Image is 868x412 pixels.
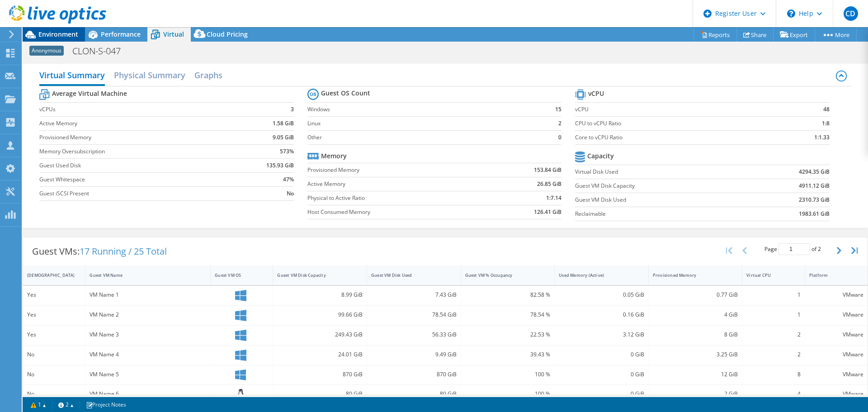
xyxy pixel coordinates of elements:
[307,180,488,189] label: Active Memory
[799,167,830,176] b: 4294.35 GiB
[80,399,132,410] a: Project Notes
[653,369,738,379] div: 12 GiB
[653,350,738,360] div: 3.25 GiB
[291,105,294,114] b: 3
[52,89,127,98] b: Average Virtual Machine
[39,175,233,184] label: Guest Whitespace
[555,105,561,114] b: 15
[23,237,176,265] div: Guest VMs:
[277,310,363,320] div: 99.66 GiB
[746,290,800,300] div: 1
[280,147,294,156] b: 573%
[809,330,863,340] div: VMware
[575,181,747,190] label: Guest VM Disk Capacity
[815,28,857,42] a: More
[809,290,863,300] div: VMware
[371,310,457,320] div: 78.54 GiB
[273,119,294,128] b: 1.58 GiB
[27,330,81,340] div: Yes
[277,330,363,340] div: 249.43 GiB
[371,290,457,300] div: 7.43 GiB
[809,350,863,360] div: VMware
[207,30,248,38] span: Cloud Pricing
[746,272,789,278] div: Virtual CPU
[163,30,184,38] span: Virtual
[371,369,457,379] div: 870 GiB
[24,399,52,410] a: 1
[101,30,141,38] span: Performance
[575,209,747,218] label: Reclaimable
[283,175,294,184] b: 47%
[371,350,457,360] div: 9.49 GiB
[809,369,863,379] div: VMware
[746,369,800,379] div: 8
[587,152,614,161] b: Capacity
[746,310,800,320] div: 1
[558,119,561,128] b: 2
[90,350,206,360] div: VM Name 4
[371,272,446,278] div: Guest VM Disk Used
[465,290,551,300] div: 82.58 %
[287,189,294,198] b: No
[575,195,747,204] label: Guest VM Disk Used
[27,369,81,379] div: No
[534,166,561,175] b: 153.84 GiB
[277,290,363,300] div: 8.99 GiB
[194,66,222,84] h2: Graphs
[559,272,633,278] div: Used Memory (Active)
[534,208,561,217] b: 126.41 GiB
[307,208,488,217] label: Host Consumed Memory
[371,389,457,399] div: 80 GiB
[39,66,105,86] h2: Virtual Summary
[39,105,233,114] label: vCPUs
[588,89,604,98] b: vCPU
[537,180,561,189] b: 26.85 GiB
[465,310,551,320] div: 78.54 %
[321,152,347,161] b: Memory
[27,350,81,360] div: No
[277,369,363,379] div: 870 GiB
[818,245,821,253] span: 2
[277,272,352,278] div: Guest VM Disk Capacity
[799,181,830,190] b: 4911.12 GiB
[307,166,488,175] label: Provisioned Memory
[307,105,538,114] label: Windows
[559,350,644,360] div: 0 GiB
[307,133,538,142] label: Other
[90,330,206,340] div: VM Name 3
[787,9,795,18] svg: \n
[653,330,738,340] div: 8 GiB
[114,66,185,84] h2: Physical Summary
[80,245,167,257] span: 17 Running / 25 Total
[465,272,540,278] div: Guest VM % Occupancy
[559,369,644,379] div: 0 GiB
[465,330,551,340] div: 22.53 %
[215,272,258,278] div: Guest VM OS
[307,194,488,203] label: Physical to Active Ratio
[809,310,863,320] div: VMware
[575,133,771,142] label: Core to vCPU Ratio
[38,30,78,38] span: Environment
[575,167,747,176] label: Virtual Disk Used
[321,89,370,98] b: Guest OS Count
[307,119,538,128] label: Linux
[559,290,644,300] div: 0.05 GiB
[736,28,774,42] a: Share
[39,119,233,128] label: Active Memory
[822,119,830,128] b: 1:8
[39,133,233,142] label: Provisioned Memory
[90,389,206,399] div: VM Name 6
[277,350,363,360] div: 24.01 GiB
[773,28,815,42] a: Export
[27,272,70,278] div: [DEMOGRAPHIC_DATA]
[844,6,858,21] span: CD
[823,105,830,114] b: 48
[653,389,738,399] div: 2 GiB
[653,290,738,300] div: 0.77 GiB
[809,272,853,278] div: Platform
[90,369,206,379] div: VM Name 5
[559,389,644,399] div: 0 GiB
[465,350,551,360] div: 39.43 %
[27,290,81,300] div: Yes
[746,389,800,399] div: 4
